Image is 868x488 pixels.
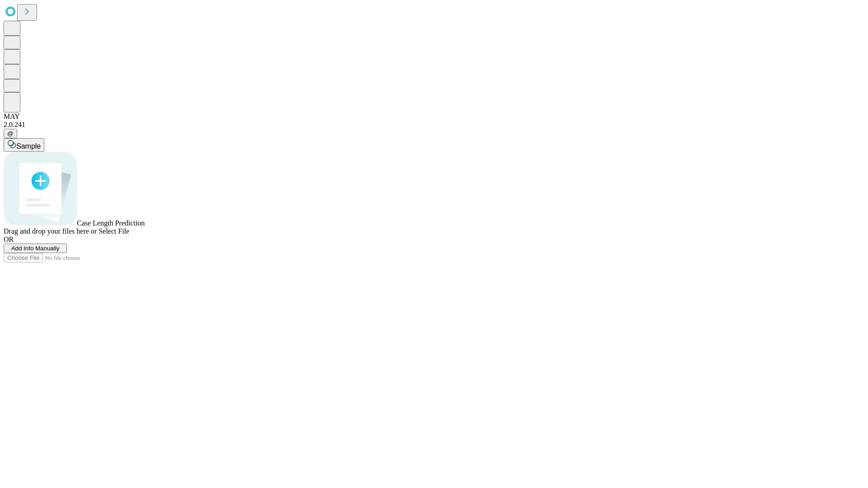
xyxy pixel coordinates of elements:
button: @ [4,129,17,138]
span: Select File [99,227,129,235]
div: MAY [4,113,864,121]
div: 2.0.241 [4,121,864,129]
span: Sample [16,142,41,150]
span: @ [7,130,14,137]
button: Add Info Manually [4,244,67,253]
span: Add Info Manually [11,245,60,252]
span: Case Length Prediction [77,219,145,227]
span: OR [4,235,14,243]
button: Sample [4,138,44,152]
span: Drag and drop your files here or [4,227,97,235]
